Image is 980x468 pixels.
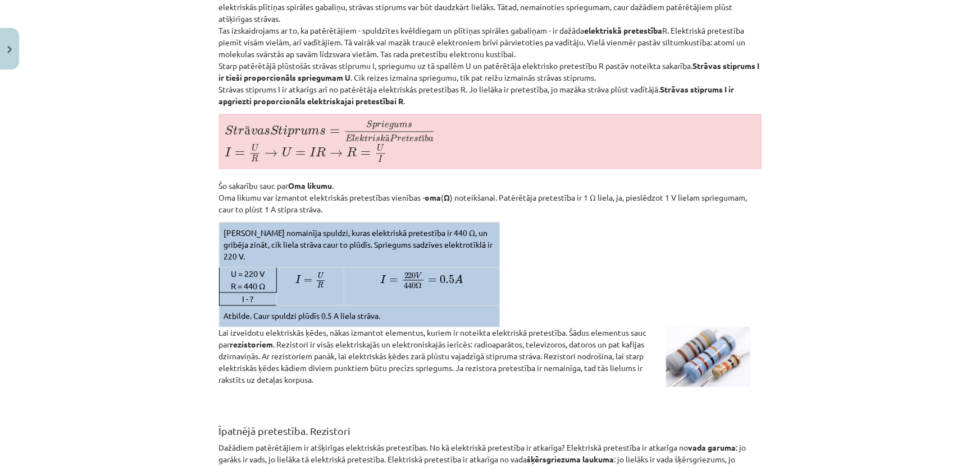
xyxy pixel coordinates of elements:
span: S [367,121,373,128]
span: u [301,128,308,135]
span: l [352,135,355,142]
span: Ω [416,282,422,288]
span: t [233,126,238,135]
span: s [320,128,326,135]
p: Šo sakarību sauc par . Oma likumu var izmantot elektriskās pretestības vienības - ( ) noteikšanai... [219,180,762,215]
p: Lai izveidotu elektriskās ķēdes, nākas izmantot elementus, kuriem ir noteikta elektriskā pretestī... [219,327,762,386]
span: ā [385,138,390,141]
span: I - ? [242,293,253,304]
img: icon-close-lesson-0947bae3869378f0d4975bcd49f059093ad1ed9edebbc8119c70593378902aed.svg [7,46,12,53]
span: p [372,123,377,129]
strong: šķērsgriezuma laukuma [527,454,614,464]
strong: vada garuma [689,442,736,452]
span: = [361,151,371,156]
span: s [414,137,418,142]
strong: rezistoriem [230,339,274,349]
span: 440 [404,282,416,289]
span: ī [422,138,425,141]
span: I [380,275,386,284]
h2: Īpatnējā pretestība. Rezistori [219,411,762,438]
span: I [309,147,316,156]
span: = [330,129,340,135]
span: t [418,136,422,142]
span: i [381,121,385,128]
span: r [368,137,372,142]
span: e [355,137,359,142]
span: R [347,147,357,157]
span: s [376,137,380,142]
span: i [372,135,376,142]
span: U [318,273,323,279]
span: r [238,128,244,135]
span: V [416,272,422,279]
span: v [251,128,257,135]
span: k [380,135,385,142]
span: r [377,123,381,128]
span: → [265,150,278,157]
span: U = 220 V [231,268,265,279]
span: = [295,151,306,156]
span: R [251,155,258,162]
span: U [377,145,384,152]
span: t [279,126,284,135]
span: s [408,123,412,128]
span: U [282,147,292,157]
span: b [425,135,429,142]
span: t [364,136,368,142]
strong: Oma likumu [289,180,332,191]
span: e [409,137,414,142]
strong: Ω [444,192,450,202]
span: R [317,282,323,288]
span: e [385,123,389,128]
span: i [284,126,288,135]
span: s [264,128,270,135]
span: R [316,147,326,157]
span: P [390,135,397,141]
span: p [288,128,295,137]
span: I [225,147,232,156]
span: E [345,135,352,141]
span: r [397,137,402,142]
span: m [399,123,408,128]
strong: elektriskā pretestība [585,25,663,35]
span: 0.5 [440,275,454,284]
span: I [379,155,383,162]
span: g [389,123,394,129]
span: R = 440 Ω [231,280,265,291]
span: k [359,135,364,142]
span: a [429,137,434,142]
span: → [330,150,343,157]
strong: oma [425,192,441,202]
span: m [308,128,320,135]
span: 220 [404,272,416,279]
span: = [389,279,398,283]
span: ā [244,130,251,134]
td: Atbilde. Caur spuldzi plūdīs 0.5 A liela strāva. [219,305,499,327]
span: r [295,128,301,135]
span: I [295,275,301,283]
span: e [402,137,406,142]
td: [PERSON_NAME] nomainīja spuldzi, kuras elektriskā pretestība ir 440 Ω, un gribēja zināt, cik liel... [219,223,499,267]
span: A [454,275,463,284]
span: t [406,136,409,142]
span: S [270,125,279,135]
span: a [257,128,264,135]
span: S [225,125,234,135]
span: = [304,279,312,283]
span: u [394,123,399,128]
span: = [235,151,245,156]
img: Rezistors [666,327,750,386]
span: = [428,279,437,283]
span: U [252,145,258,152]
